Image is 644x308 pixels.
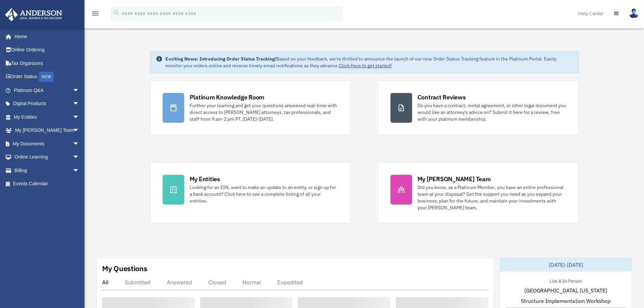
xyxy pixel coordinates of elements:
div: Contract Reviews [418,93,466,101]
div: Do you have a contract, rental agreement, or other legal document you would like an attorney's ad... [418,102,566,122]
div: Looking for an EIN, want to make an update to an entity, or sign up for a bank account? Click her... [190,184,338,204]
div: Live & In-Person [544,277,587,284]
div: My Entities [190,175,220,183]
div: My [PERSON_NAME] Team [418,175,491,183]
img: Anderson Advisors Platinum Portal [3,8,64,21]
a: Online Learningarrow_drop_down [5,150,90,164]
div: Normal [242,279,261,286]
i: menu [91,9,99,18]
a: Click Here to get started! [339,63,392,69]
a: Home [5,30,86,43]
a: Platinum Q&Aarrow_drop_down [5,84,90,97]
a: Platinum Knowledge Room Further your learning and get your questions answered real-time with dire... [150,80,351,135]
a: Contract Reviews Do you have a contract, rental agreement, or other legal document you would like... [378,80,579,135]
a: Order StatusNEW [5,70,90,84]
i: search [113,9,120,17]
span: arrow_drop_down [73,150,86,164]
span: arrow_drop_down [73,137,86,151]
div: Further your learning and get your questions answered real-time with direct access to [PERSON_NAM... [190,102,338,122]
div: Platinum Knowledge Room [190,93,265,101]
span: [GEOGRAPHIC_DATA], [US_STATE] [524,286,607,294]
div: Expedited [277,279,303,286]
a: Tax Organizers [5,56,90,70]
span: arrow_drop_down [73,84,86,97]
div: Submitted [125,279,150,286]
a: My Entities Looking for an EIN, want to make an update to an entity, or sign up for a bank accoun... [150,162,351,223]
span: arrow_drop_down [73,110,86,124]
a: My Documentsarrow_drop_down [5,137,90,150]
div: My Questions [102,263,147,274]
div: [DATE]-[DATE] [500,258,632,271]
div: All [102,279,109,286]
span: arrow_drop_down [73,164,86,177]
a: My [PERSON_NAME] Team Did you know, as a Platinum Member, you have an entire professional team at... [378,162,579,223]
a: Online Ordering [5,43,90,57]
a: menu [91,12,99,18]
div: Did you know, as a Platinum Member, you have an entire professional team at your disposal? Get th... [418,184,566,211]
span: Structure Implementation Workshop [521,297,611,305]
span: arrow_drop_down [73,97,86,111]
div: Closed [208,279,226,286]
div: Answered [167,279,192,286]
strong: Exciting News: Introducing Order Status Tracking! [165,56,276,62]
a: My Entitiesarrow_drop_down [5,110,90,124]
a: Billingarrow_drop_down [5,164,90,177]
span: arrow_drop_down [73,124,86,138]
div: Based on your feedback, we're thrilled to announce the launch of our new Order Status Tracking fe... [165,55,573,69]
a: Events Calendar [5,177,90,191]
div: NEW [39,72,54,82]
a: Digital Productsarrow_drop_down [5,97,90,111]
a: My [PERSON_NAME] Teamarrow_drop_down [5,124,90,137]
